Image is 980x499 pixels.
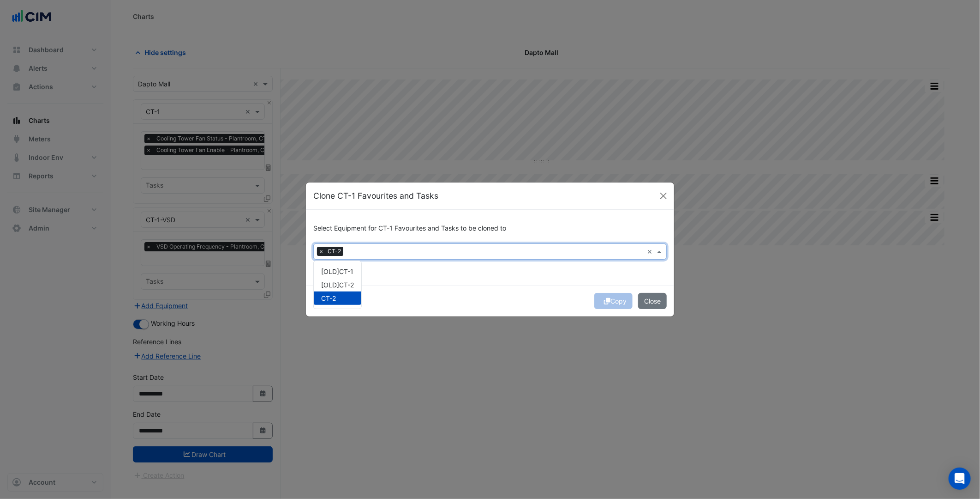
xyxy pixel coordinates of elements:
span: CT-2 [325,247,343,256]
span: Clear [647,247,655,256]
span: [OLD]CT-1 [321,268,353,275]
div: Options List [314,261,361,309]
h5: Clone CT-1 Favourites and Tasks [313,190,438,202]
div: Open Intercom Messenger [949,468,971,490]
button: Select All [313,260,342,270]
span: × [317,247,325,256]
span: CT-2 [321,294,336,302]
h6: Select Equipment for CT-1 Favourites and Tasks to be cloned to [313,225,667,232]
button: Close [638,293,667,309]
span: [OLD]CT-2 [321,281,354,289]
button: Close [657,189,670,203]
